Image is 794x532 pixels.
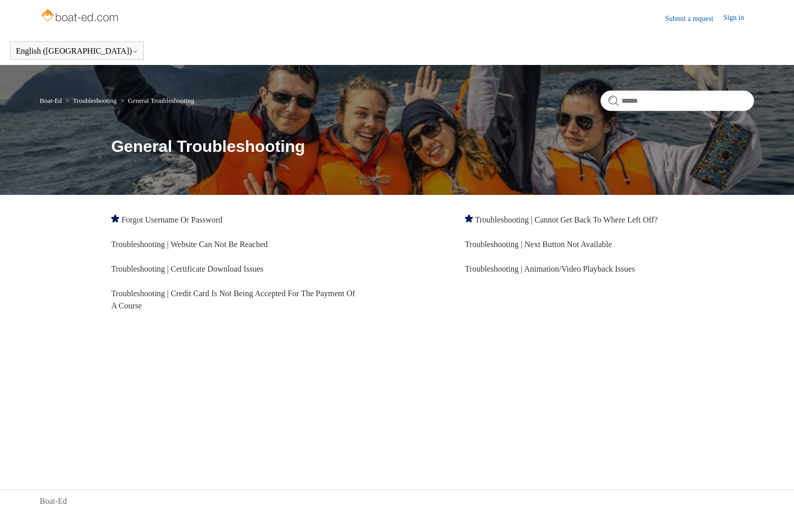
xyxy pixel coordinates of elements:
[128,97,195,104] a: General Troubleshooting
[40,97,64,104] li: Boat-Ed
[118,97,194,104] li: General Troubleshooting
[111,240,268,249] a: Troubleshooting | Website Can Not Be Reached
[40,495,67,507] a: Boat-Ed
[16,47,138,56] button: English ([GEOGRAPHIC_DATA])
[465,240,612,249] a: Troubleshooting | Next Button Not Available
[121,215,222,224] a: Forgot Username Or Password
[111,134,754,159] h1: General Troubleshooting
[73,97,116,104] a: Troubleshooting
[665,13,723,24] a: Submit a request
[600,91,754,111] input: Search
[465,264,635,273] a: Troubleshooting | Animation/Video Playback Issues
[475,215,658,224] a: Troubleshooting | Cannot Get Back To Where Left Off?
[465,214,473,223] svg: Promoted article
[111,214,119,223] svg: Promoted article
[63,97,118,104] li: Troubleshooting
[111,289,355,310] a: Troubleshooting | Credit Card Is Not Being Accepted For The Payment Of A Course
[40,6,121,27] img: Boat-Ed Help Center home page
[723,12,754,25] a: Sign in
[111,264,264,273] a: Troubleshooting | Certificate Download Issues
[40,97,62,104] a: Boat-Ed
